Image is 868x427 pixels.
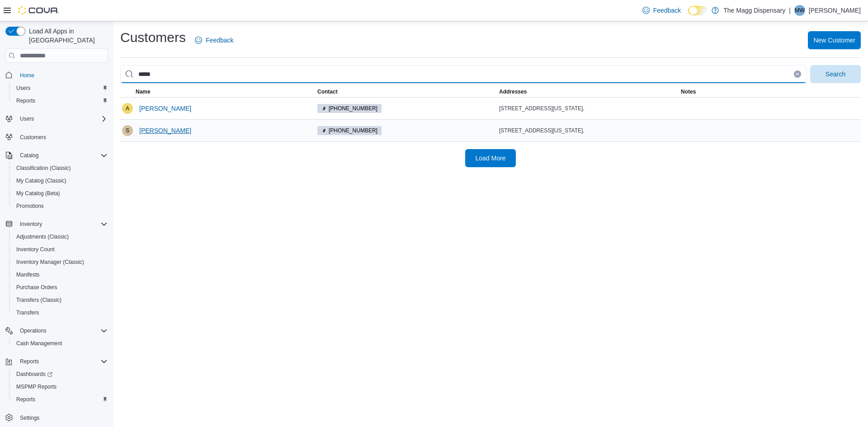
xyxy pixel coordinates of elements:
span: Users [16,84,30,92]
span: (662) 549-4242 [317,126,382,135]
a: Adjustments (Classic) [13,231,72,242]
span: Reports [16,356,108,367]
button: My Catalog (Classic) [9,174,111,187]
a: My Catalog (Beta) [13,188,64,199]
p: [PERSON_NAME] [809,5,861,16]
button: Inventory [16,219,46,230]
a: Transfers [13,307,42,318]
span: Inventory Manager (Classic) [16,258,84,266]
div: Anita [122,103,133,114]
a: Reports [13,394,39,405]
span: Users [16,113,108,124]
span: Cash Management [16,340,62,347]
div: Sheila [122,125,133,136]
button: Users [9,82,111,94]
h1: Customers [120,28,186,47]
span: MW [795,5,804,16]
span: Promotions [16,202,44,210]
span: Home [16,69,108,80]
span: Transfers (Classic) [16,296,61,304]
span: Feedback [206,36,233,45]
span: Customers [16,131,108,143]
span: Addresses [499,88,527,95]
a: Users [13,83,34,94]
span: Dashboards [16,371,52,378]
button: [PERSON_NAME] [136,99,195,117]
button: Promotions [9,200,111,212]
span: [PERSON_NAME] [139,126,191,135]
span: Inventory Manager (Classic) [13,257,108,267]
button: Customers [2,131,111,144]
button: Cash Management [9,337,111,350]
button: Reports [9,393,111,406]
button: Reports [2,355,111,368]
button: Catalog [2,149,111,162]
span: Reports [13,394,108,405]
button: Operations [16,325,50,336]
button: Inventory Count [9,243,111,256]
span: Inventory [16,219,108,230]
a: Classification (Classic) [13,163,75,174]
span: Search [826,70,845,79]
button: Clear input [794,70,801,78]
button: Users [16,113,38,124]
a: Feedback [191,31,237,49]
input: Dark Mode [688,6,707,15]
span: (662) 769-4059 [317,104,382,113]
span: Load All Apps in [GEOGRAPHIC_DATA] [25,27,108,45]
a: My Catalog (Classic) [13,175,70,186]
span: Settings [16,412,108,423]
span: Inventory Count [13,244,108,255]
span: Load More [476,154,506,163]
div: [STREET_ADDRESS][US_STATE], [499,127,677,134]
span: Settings [20,414,39,422]
span: Reports [13,95,108,106]
a: Reports [13,95,39,106]
span: Purchase Orders [13,282,108,293]
span: Transfers (Classic) [13,295,108,305]
a: Promotions [13,201,47,211]
span: [PHONE_NUMBER] [329,104,377,113]
a: Transfers (Classic) [13,295,65,305]
a: Customers [16,132,50,143]
button: Settings [2,411,111,424]
p: The Magg Dispensary [723,5,785,16]
button: Inventory [2,218,111,230]
span: Customers [20,134,46,141]
span: Cash Management [13,338,108,349]
a: MSPMP Reports [13,381,60,392]
span: Inventory Count [16,246,55,253]
span: Catalog [20,152,38,159]
button: Classification (Classic) [9,162,111,174]
button: Operations [2,324,111,337]
span: Classification (Classic) [13,163,108,174]
button: Purchase Orders [9,281,111,294]
span: Reports [20,358,39,365]
div: [STREET_ADDRESS][US_STATE], [499,105,677,112]
span: MSPMP Reports [13,381,108,392]
button: Adjustments (Classic) [9,230,111,243]
span: Users [13,83,108,94]
span: Notes [681,88,696,95]
span: Name [136,88,151,95]
button: MSPMP Reports [9,380,111,393]
button: Catalog [16,150,42,161]
span: My Catalog (Beta) [13,188,108,199]
span: Inventory [20,221,42,228]
span: Reports [16,97,35,104]
span: Transfers [13,307,108,318]
a: Dashboards [13,369,56,380]
a: Inventory Manager (Classic) [13,257,88,267]
span: Users [20,115,34,122]
a: Inventory Count [13,244,58,255]
span: S [126,125,129,136]
span: Operations [20,327,47,334]
a: Purchase Orders [13,282,61,293]
button: Load More [465,149,516,167]
span: Catalog [16,150,108,161]
span: Dashboards [13,369,108,380]
span: New Customer [813,36,855,45]
p: | [789,5,791,16]
span: A [126,103,129,114]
